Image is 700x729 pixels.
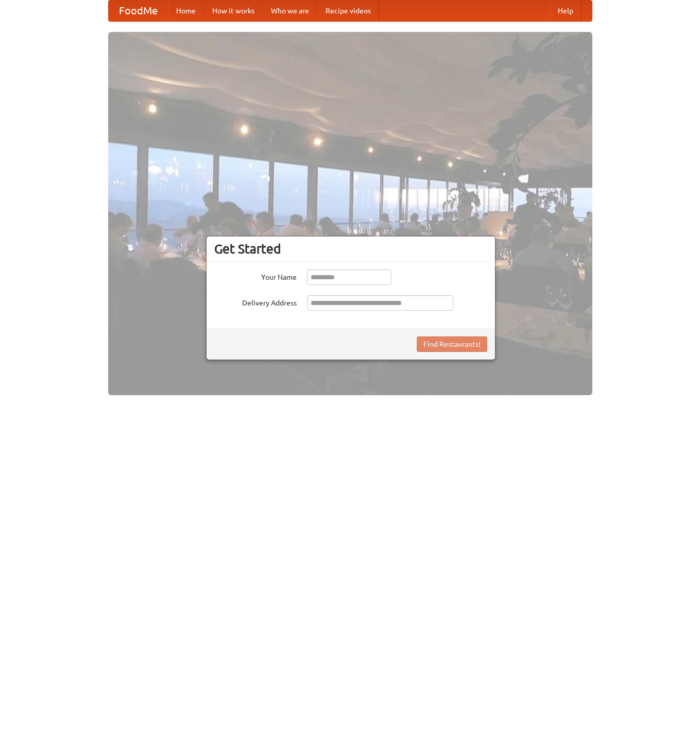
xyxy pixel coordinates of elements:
[168,1,204,21] a: Home
[204,1,263,21] a: How it works
[214,241,487,257] h3: Get Started
[109,1,168,21] a: FoodMe
[214,295,297,308] label: Delivery Address
[263,1,317,21] a: Who we are
[417,336,487,352] button: Find Restaurants!
[214,269,297,282] label: Your Name
[317,1,379,21] a: Recipe videos
[550,1,582,21] a: Help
